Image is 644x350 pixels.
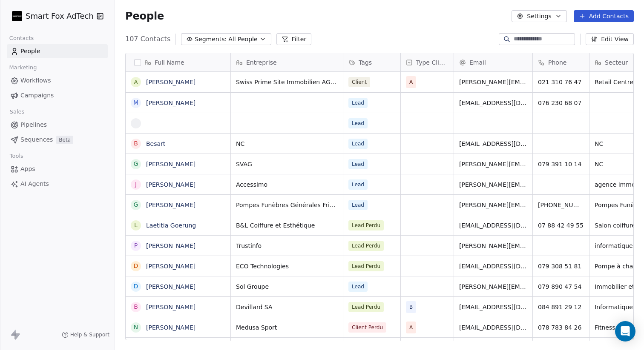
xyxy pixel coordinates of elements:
[348,241,384,251] span: Lead Perdu
[459,139,527,148] span: [EMAIL_ADDRESS][DOMAIN_NAME]
[6,32,37,45] span: Contacts
[236,242,338,250] span: Trustinfo
[348,322,386,333] span: Client Perdu
[348,98,368,108] span: Lead
[20,91,54,100] span: Campaigns
[20,179,49,188] span: AI Agents
[195,35,227,44] span: Segments:
[276,33,312,45] button: Filter
[459,201,527,209] span: [PERSON_NAME][EMAIL_ADDRESS][DOMAIN_NAME]
[134,302,138,311] div: B
[236,201,338,209] span: Pompes Funèbres Générales Fribourg – PFG BRODARD SA
[236,160,338,168] span: SVAG
[7,162,108,176] a: Apps
[126,53,230,71] div: Full Name
[7,74,108,88] a: Workflows
[343,53,400,71] div: Tags
[236,282,338,291] span: Sol Groupe
[126,72,231,341] div: grid
[7,118,108,132] a: Pipelines
[459,303,527,311] span: [EMAIL_ADDRESS][DOMAIN_NAME]
[236,262,338,270] span: ECO Technologies
[538,262,584,270] span: 079 308 51 81
[348,179,368,190] span: Lead
[574,10,634,22] button: Add Contacts
[10,9,91,23] button: Smart Fox AdTech
[459,323,527,332] span: [EMAIL_ADDRESS][DOMAIN_NAME]
[236,78,338,86] span: Swiss Prime Site Immobilien AG ([GEOGRAPHIC_DATA])
[7,133,108,147] a: SequencesBeta
[454,53,532,71] div: Email
[586,33,634,45] button: Edit View
[512,10,566,22] button: Settings
[228,35,257,44] span: All People
[401,53,454,71] div: Type Client
[469,58,486,67] span: Email
[146,242,195,249] a: [PERSON_NAME]
[538,160,584,168] span: 079 391 10 14
[155,58,184,67] span: Full Name
[246,58,277,67] span: Entreprise
[548,58,566,67] span: Phone
[134,221,138,230] div: L
[146,304,195,310] a: [PERSON_NAME]
[538,282,584,291] span: 079 890 47 54
[134,200,138,209] div: G
[409,303,413,311] span: B
[459,78,527,86] span: [PERSON_NAME][EMAIL_ADDRESS][PERSON_NAME][DOMAIN_NAME]
[20,47,40,56] span: People
[538,323,584,332] span: 078 783 84 26
[20,165,35,174] span: Apps
[7,44,108,58] a: People
[146,222,196,229] a: Laetitia Goerung
[348,200,368,210] span: Lead
[146,140,165,147] a: Besart
[348,220,384,230] span: Lead Perdu
[615,321,635,341] div: Open Intercom Messenger
[6,61,40,74] span: Marketing
[20,120,47,129] span: Pipelines
[348,77,370,87] span: Client
[348,261,384,271] span: Lead Perdu
[134,159,138,168] div: G
[134,78,138,87] div: A
[7,177,108,191] a: AI Agents
[459,262,527,270] span: [EMAIL_ADDRESS][DOMAIN_NAME]
[538,201,584,209] span: [PHONE_NUMBER]
[146,283,195,290] a: [PERSON_NAME]
[236,221,338,230] span: B&L Coiffure et Esthétique
[125,10,164,23] span: People
[146,181,195,188] a: [PERSON_NAME]
[409,78,413,86] span: A
[146,100,195,106] a: [PERSON_NAME]
[416,58,448,67] span: Type Client
[133,98,138,107] div: M
[348,302,384,312] span: Lead Perdu
[605,58,628,67] span: Secteur
[146,202,195,208] a: [PERSON_NAME]
[459,99,527,107] span: [EMAIL_ADDRESS][DOMAIN_NAME]
[26,11,94,22] span: Smart Fox AdTech
[409,323,413,332] span: A
[125,34,170,44] span: 107 Contacts
[459,221,527,230] span: [EMAIL_ADDRESS][DOMAIN_NAME]
[12,11,22,21] img: Logo%20500x500%20%20px.jpeg
[146,79,195,85] a: [PERSON_NAME]
[70,331,109,338] span: Help & Support
[134,139,138,148] div: B
[348,139,368,149] span: Lead
[7,88,108,102] a: Campaigns
[20,135,53,144] span: Sequences
[538,78,584,86] span: 021 310 76 47
[134,323,138,332] div: N
[236,180,338,189] span: Accessimo
[134,241,138,250] div: P
[538,99,584,107] span: 076 230 68 07
[459,180,527,189] span: [PERSON_NAME][EMAIL_ADDRESS][PERSON_NAME][DOMAIN_NAME]
[20,76,51,85] span: Workflows
[56,136,73,144] span: Beta
[236,323,338,332] span: Medusa Sport
[135,180,137,189] div: J
[533,53,589,71] div: Phone
[359,58,372,67] span: Tags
